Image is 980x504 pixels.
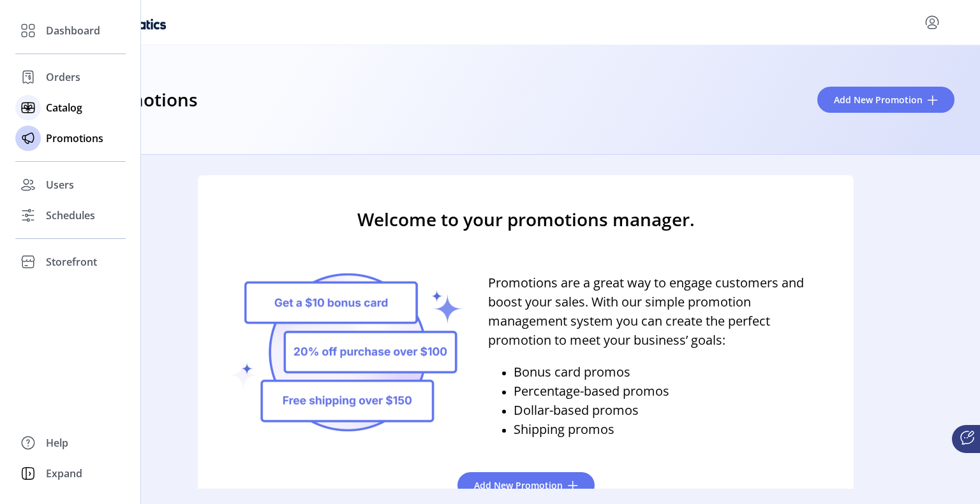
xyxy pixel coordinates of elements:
[46,177,74,192] span: Users
[514,401,669,420] p: Dollar-based promos
[834,93,923,106] span: Add New Promotion
[46,100,82,115] span: Catalog
[817,87,954,113] button: Add New Promotion
[474,479,563,492] span: Add New Promotion
[514,420,669,439] p: Shipping promos
[357,191,695,248] h3: Welcome to your promotions manager.
[46,131,103,146] span: Promotions
[514,363,669,382] p: Bonus card promos
[514,382,669,401] p: Percentage-based promos
[46,23,100,38] span: Dashboard
[922,12,942,32] button: menu
[46,466,82,481] span: Expand
[97,86,198,114] h3: Promotions
[488,273,823,350] p: Promotions are a great way to engage customers and boost your sales. With our simple promotion ma...
[46,69,80,85] span: Orders
[457,472,595,498] button: Add New Promotion
[46,208,95,223] span: Schedules
[46,254,97,270] span: Storefront
[46,435,68,450] span: Help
